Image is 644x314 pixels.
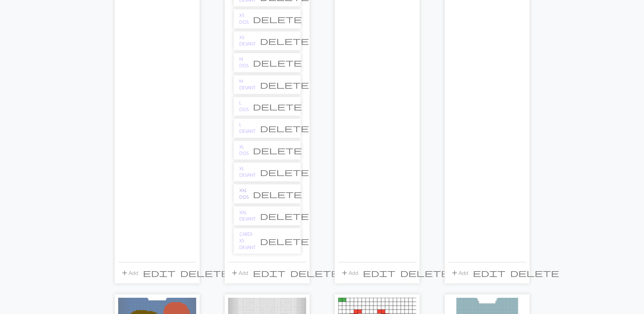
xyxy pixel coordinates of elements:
[260,167,309,177] span: delete
[239,187,249,200] a: XXL DOS
[239,56,249,69] a: M DOS
[341,268,349,278] span: add
[256,209,313,222] button: Delete chart
[253,102,302,111] span: delete
[118,266,141,279] button: Add
[363,269,395,277] i: Edit
[361,266,398,279] button: Edit
[239,209,256,222] a: XXL DEVANT
[400,268,449,278] span: delete
[253,58,302,67] span: delete
[260,80,309,89] span: delete
[256,34,313,47] button: Delete chart
[288,266,342,279] button: Delete
[473,269,505,277] i: Edit
[473,268,505,278] span: edit
[253,189,302,199] span: delete
[253,145,302,155] span: delete
[510,268,559,278] span: delete
[508,266,562,279] button: Delete
[249,188,306,200] button: Delete chart
[239,231,256,251] a: CARDI XS DEVANT
[239,100,249,113] a: L DOS
[253,268,286,278] span: edit
[239,34,256,47] a: XS DEVANT
[260,123,309,133] span: delete
[448,266,471,279] button: Add
[239,165,256,178] a: XL DEVANT
[121,268,129,278] span: add
[239,12,249,25] a: XS DOS
[249,144,306,157] button: Delete chart
[253,269,286,277] i: Edit
[290,268,339,278] span: delete
[363,268,395,278] span: edit
[239,78,256,91] a: M DEVANT
[249,100,306,113] button: Delete chart
[398,266,452,279] button: Delete
[253,14,302,24] span: delete
[231,268,239,278] span: add
[249,13,306,25] button: Delete chart
[338,266,361,279] button: Add
[143,269,176,277] i: Edit
[251,266,288,279] button: Edit
[256,165,313,178] button: Delete chart
[239,144,249,157] a: XL DOS
[256,234,313,247] button: Delete chart
[180,268,229,278] span: delete
[178,266,232,279] button: Delete
[249,56,306,69] button: Delete chart
[141,266,178,279] button: Edit
[239,122,256,135] a: L DEVANT
[256,122,313,135] button: Delete chart
[260,36,309,46] span: delete
[260,211,309,221] span: delete
[450,268,459,278] span: add
[256,78,313,91] button: Delete chart
[260,236,309,246] span: delete
[471,266,508,279] button: Edit
[143,268,176,278] span: edit
[228,266,251,279] button: Add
